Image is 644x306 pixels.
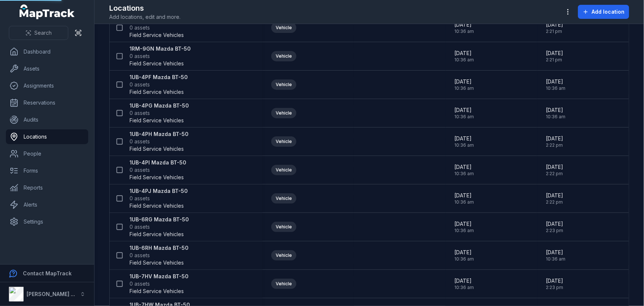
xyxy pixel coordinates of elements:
span: 10:36 am [454,57,474,63]
span: 10:36 am [454,171,474,177]
span: 2:21 pm [546,57,564,63]
span: 0 assets [130,52,150,60]
span: [DATE] [454,220,474,228]
time: 8/15/2025, 10:36:34 AM [454,220,474,234]
span: 2:23 pm [546,228,564,234]
time: 8/15/2025, 10:36:34 AM [454,21,474,34]
span: [DATE] [454,163,474,171]
span: [DATE] [454,192,474,199]
span: 0 assets [130,223,150,231]
strong: [PERSON_NAME] Air [27,291,78,297]
span: 0 assets [130,280,150,288]
span: [DATE] [546,192,564,199]
span: Field Service Vehicles [130,259,184,266]
div: Vehicle [271,279,296,289]
span: Field Service Vehicles [130,145,184,153]
strong: 1UB-4PJ Mazda BT-50 [130,187,188,195]
a: 1UB-7HV Mazda BT-500 assetsField Service Vehicles [130,273,189,295]
a: People [6,146,88,161]
strong: 1UB-6RH Mazda BT-50 [130,244,189,252]
time: 8/15/2025, 10:36:34 AM [454,249,474,262]
time: 8/15/2025, 10:36:34 AM [454,78,474,91]
span: [DATE] [546,78,566,85]
time: 8/15/2025, 10:36:34 AM [546,249,566,262]
time: 8/15/2025, 10:36:34 AM [454,277,474,290]
span: Add locations, edit and more. [109,13,180,21]
span: 2:22 pm [546,142,564,148]
div: Vehicle [271,23,296,33]
time: 8/18/2025, 2:22:49 PM [546,163,564,177]
div: Vehicle [271,165,296,175]
span: [DATE] [454,50,474,57]
span: 0 assets [130,138,150,145]
time: 8/15/2025, 10:36:34 AM [454,163,474,177]
span: Field Service Vehicles [130,117,184,124]
span: Search [34,29,52,37]
a: Settings [6,214,88,229]
a: Assignments [6,78,88,93]
div: Vehicle [271,250,296,261]
span: [DATE] [546,21,564,28]
a: 1UB-4PG Mazda BT-500 assetsField Service Vehicles [130,102,189,124]
time: 8/18/2025, 2:23:03 PM [546,220,564,234]
span: [DATE] [546,220,564,228]
time: 8/15/2025, 10:36:34 AM [454,192,474,205]
span: [DATE] [546,163,564,171]
span: 10:36 am [454,28,474,34]
span: [DATE] [546,249,566,256]
a: Alerts [6,197,88,212]
span: 2:23 pm [546,285,564,290]
a: 1UB-6RH Mazda BT-500 assetsField Service Vehicles [130,244,189,266]
strong: 1UB-4PH Mazda BT-50 [130,130,189,138]
span: [DATE] [454,135,474,142]
span: [DATE] [546,106,566,114]
div: Vehicle [271,193,296,204]
span: 10:36 am [454,85,474,91]
strong: 1RM-9GN Mazda BT-50 [130,45,191,52]
div: Vehicle [271,51,296,61]
span: Field Service Vehicles [130,288,184,295]
span: 10:36 am [546,85,566,91]
time: 8/18/2025, 2:21:09 PM [546,50,564,63]
span: 10:36 am [454,256,474,262]
button: Search [9,26,68,40]
span: 0 assets [130,24,150,31]
strong: 1UB-4PI Mazda BT-50 [130,159,186,166]
span: 10:36 am [454,142,474,148]
strong: Contact MapTrack [23,270,72,276]
time: 8/18/2025, 2:22:56 PM [546,192,564,205]
span: Field Service Vehicles [130,202,184,210]
a: Reports [6,180,88,195]
a: 1UB-4PJ Mazda BT-500 assetsField Service Vehicles [130,187,188,210]
time: 8/18/2025, 2:21:01 PM [546,21,564,34]
a: MapTrack [20,4,75,19]
span: [DATE] [454,78,474,85]
a: 1UB-4PI Mazda BT-500 assetsField Service Vehicles [130,159,186,181]
span: [DATE] [454,106,474,114]
span: 0 assets [130,252,150,259]
span: Field Service Vehicles [130,231,184,238]
span: 10:36 am [454,285,474,290]
div: Vehicle [271,136,296,147]
a: 1UB-4PH Mazda BT-500 assetsField Service Vehicles [130,130,189,153]
a: Dashboard [6,44,88,59]
span: 0 assets [130,109,150,117]
a: 1RM-9GN Mazda BT-500 assetsField Service Vehicles [130,45,191,67]
time: 8/18/2025, 2:22:40 PM [546,135,564,148]
a: 1UB-4PF Mazda BT-500 assetsField Service Vehicles [130,74,188,96]
div: Vehicle [271,108,296,118]
a: Assets [6,61,88,76]
time: 8/15/2025, 10:36:34 AM [454,135,474,148]
span: 10:36 am [454,199,474,205]
div: Vehicle [271,79,296,90]
span: 0 assets [130,81,150,88]
time: 8/15/2025, 10:36:34 AM [454,106,474,120]
time: 8/15/2025, 10:36:34 AM [454,50,474,63]
span: [DATE] [546,135,564,142]
span: 0 assets [130,195,150,202]
button: Add location [578,5,629,19]
span: [DATE] [454,277,474,285]
span: Field Service Vehicles [130,88,184,96]
span: [DATE] [546,277,564,285]
span: 10:36 am [454,228,474,234]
